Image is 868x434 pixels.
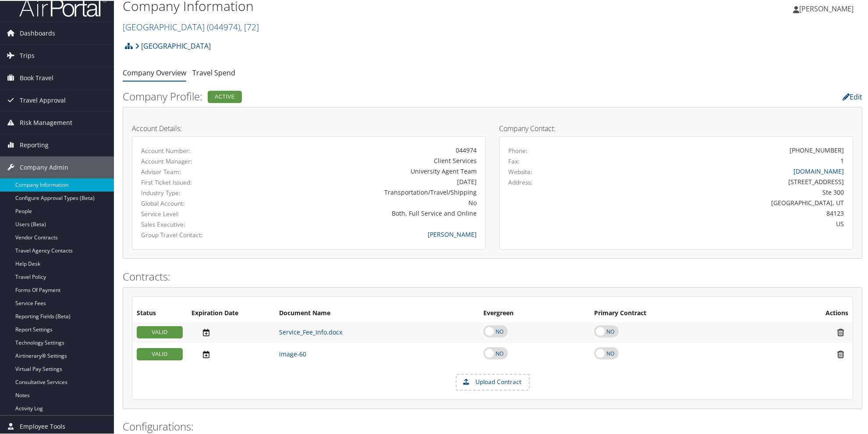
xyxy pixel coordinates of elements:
[123,268,862,283] h2: Contracts:
[187,305,275,320] th: Expiration Date
[257,145,477,154] div: 044974
[207,20,240,32] span: ( 044974 )
[141,209,244,217] label: Service Level:
[508,156,520,165] label: Fax:
[833,327,848,336] i: Remove Contract
[208,90,242,102] div: Active
[141,219,244,228] label: Sales Executive:
[257,155,477,164] div: Client Services
[499,124,853,131] h4: Company Contact:
[123,88,611,103] h2: Company Profile:
[508,167,532,175] label: Website:
[141,177,244,186] label: First Ticket Issued:
[257,197,477,206] div: No
[275,305,479,320] th: Document Name
[257,176,477,185] div: [DATE]
[595,187,844,196] div: Ste 300
[595,218,844,228] div: US
[20,66,53,88] span: Book Travel
[191,327,270,336] div: Add/Edit Date
[132,124,486,131] h4: Account Details:
[794,166,844,174] a: [DOMAIN_NAME]
[595,208,844,217] div: 84123
[257,208,477,217] div: Both, Full Service and Online
[132,305,187,320] th: Status
[191,349,270,358] div: Add/Edit Date
[840,155,844,164] div: 1
[790,145,844,154] div: [PHONE_NUMBER]
[192,67,235,77] a: Travel Spend
[799,3,854,13] span: [PERSON_NAME]
[135,36,211,54] a: [GEOGRAPHIC_DATA]
[141,230,244,238] label: Group Travel Contact:
[479,305,590,320] th: Evergreen
[141,198,244,207] label: Global Account:
[595,176,844,185] div: [STREET_ADDRESS]
[843,91,862,101] a: Edit
[20,44,35,66] span: Trips
[141,167,244,175] label: Advisor Team:
[141,156,244,165] label: Account Manager:
[240,20,259,32] span: , [ 72 ]
[279,327,342,335] a: Service_Fee_Info.docx
[457,374,529,389] label: Upload Contract
[833,349,848,358] i: Remove Contract
[508,146,528,154] label: Phone:
[123,418,862,433] h2: Configurations:
[137,347,183,359] div: VALID
[123,20,259,32] a: [GEOGRAPHIC_DATA]
[20,89,66,110] span: Travel Approval
[508,177,532,186] label: Address:
[279,349,306,357] a: image-60
[141,146,244,154] label: Account Number:
[20,111,72,133] span: Risk Management
[595,197,844,206] div: [GEOGRAPHIC_DATA], UT
[123,67,186,77] a: Company Overview
[20,156,68,178] span: Company Admin
[137,325,183,338] div: VALID
[763,305,853,320] th: Actions
[590,305,763,320] th: Primary Contract
[20,133,49,155] span: Reporting
[257,187,477,196] div: Transportation/Travel/Shipping
[20,21,55,43] span: Dashboards
[428,229,477,238] a: [PERSON_NAME]
[141,188,244,196] label: Industry Type:
[257,166,477,175] div: University Agent Team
